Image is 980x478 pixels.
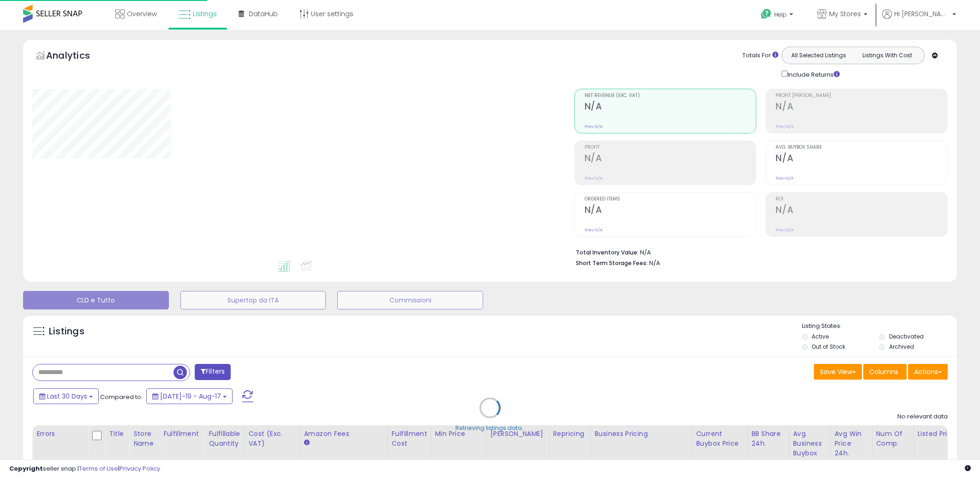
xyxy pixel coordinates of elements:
div: seller snap | | [9,465,160,473]
small: Prev: N/A [585,124,603,129]
small: Prev: N/A [776,175,794,181]
button: Supertop da ITA [180,291,326,309]
small: Prev: N/A [585,175,603,181]
b: Short Term Storage Fees: [576,259,648,267]
span: ROI [776,197,947,202]
span: Help [774,11,787,18]
h2: N/A [776,101,947,114]
div: Totals For [742,51,778,60]
span: DataHub [249,9,278,18]
small: Prev: N/A [585,227,603,233]
span: Profit [PERSON_NAME] [776,93,947,98]
a: Help [753,1,802,30]
h5: Analytics [46,49,108,64]
small: Prev: N/A [776,124,794,129]
h2: N/A [585,101,756,114]
span: Listings [193,9,217,18]
h2: N/A [776,205,947,217]
i: Get Help [760,8,772,20]
span: My Stores [829,9,861,18]
button: Listings With Cost [853,49,921,61]
button: All Selected Listings [784,49,853,61]
span: Net Revenue (Exc. VAT) [585,93,756,98]
span: Profit [585,145,756,150]
h2: N/A [585,153,756,165]
li: N/A [576,246,941,257]
button: CLD e Tutto [23,291,169,309]
span: Hi [PERSON_NAME] [894,9,950,18]
small: Prev: N/A [776,227,794,233]
span: N/A [649,259,660,267]
div: Include Returns [775,69,851,79]
span: Avg. Buybox Share [776,145,947,150]
h2: N/A [585,205,756,217]
span: Ordered Items [585,197,756,202]
div: Retrieving listings data.. [455,424,525,432]
strong: Copyright [9,464,43,473]
h2: N/A [776,153,947,165]
span: Overview [127,9,157,18]
button: Commissioni [337,291,483,309]
b: Total Inventory Value: [576,248,639,256]
a: Hi [PERSON_NAME] [882,9,956,30]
